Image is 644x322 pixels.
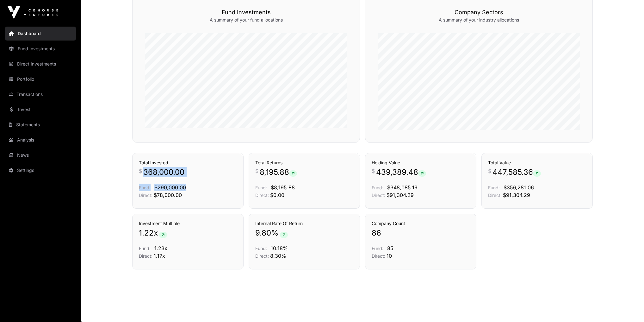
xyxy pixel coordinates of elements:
span: Direct: [255,193,269,198]
span: 8.30% [270,253,286,259]
a: Portfolio [5,72,76,86]
span: $ [255,167,258,175]
span: Fund: [372,246,383,251]
span: Fund: [372,185,383,190]
h3: Holding Value [372,160,470,166]
span: $91,304.29 [503,192,530,198]
span: % [271,228,279,238]
span: Direct: [372,253,385,259]
span: 1.17x [154,253,165,259]
span: 10 [387,253,392,259]
span: Fund: [488,185,500,190]
h3: Total Returns [255,160,353,166]
span: $290,000.00 [154,184,186,191]
iframe: Chat Widget [612,292,644,322]
span: $78,000.00 [154,192,182,198]
span: Fund: [255,185,267,190]
span: 447,585.36 [492,167,541,177]
span: $ [372,167,375,175]
a: Settings [5,163,76,177]
span: 368,000.00 [143,167,184,177]
span: 85 [387,245,393,251]
a: News [5,148,76,162]
span: $356,281.06 [504,184,534,191]
span: Direct: [139,193,152,198]
span: Direct: [372,193,385,198]
h3: Total Value [488,160,586,166]
h3: Company Count [372,220,470,227]
span: 8,195.88 [260,167,297,177]
h3: Company Sectors [378,8,580,17]
span: $0.00 [270,192,284,198]
h3: Investment Multiple [139,220,237,227]
h3: Total Invested [139,160,237,166]
span: 1.22 [139,228,154,238]
span: 439,389.48 [376,167,426,177]
a: Direct Investments [5,57,76,71]
span: 86 [372,228,381,238]
a: Transactions [5,87,76,101]
span: Fund: [139,246,151,251]
span: $8,195.88 [271,184,295,191]
span: $ [488,167,491,175]
span: Direct: [488,193,502,198]
h3: Internal Rate Of Return [255,220,353,227]
span: $ [139,167,142,175]
span: $91,304.29 [387,192,414,198]
span: $348,085.19 [387,184,418,191]
a: Fund Investments [5,42,76,56]
span: Fund: [139,185,151,190]
span: 9.80 [255,228,271,238]
p: A summary of your industry allocations [378,17,580,23]
span: x [154,228,158,238]
a: Statements [5,118,76,132]
p: A summary of your fund allocations [145,17,347,23]
h3: Fund Investments [145,8,347,17]
img: Icehouse Ventures Logo [8,6,58,19]
span: 10.18% [271,245,288,251]
span: Fund: [255,246,267,251]
a: Dashboard [5,27,76,41]
span: Direct: [255,253,269,259]
a: Invest [5,103,76,117]
span: Direct: [139,253,152,259]
span: 1.23x [154,245,167,251]
a: Analysis [5,133,76,147]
